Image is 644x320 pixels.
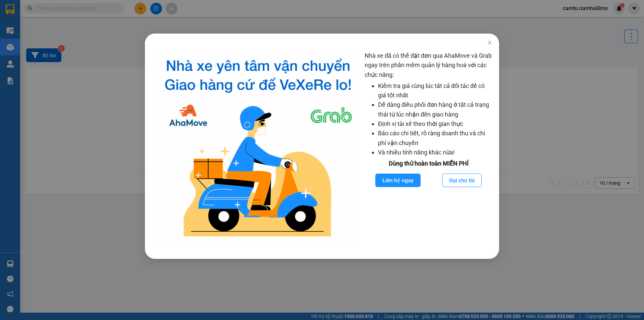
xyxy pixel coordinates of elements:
div: Dùng thử hoàn toàn MIỄN PHÍ [365,159,492,168]
button: Liên hệ ngay [375,174,421,187]
div: Nhà xe đã có thể đặt đơn qua AhaMove và Grab ngay trên phần mềm quản lý hàng hoá với các chức năng: [365,51,492,242]
span: Liên hệ ngay [382,176,414,185]
img: logo [157,51,359,242]
button: Close [480,34,499,52]
span: close [487,40,492,45]
li: Và nhiều tính năng khác nữa! [378,148,492,157]
li: Kiểm tra giá cùng lúc tất cả đối tác để có giá tốt nhất [378,81,492,100]
li: Định vị tài xế theo thời gian thực [378,119,492,129]
li: Dễ dàng điều phối đơn hàng ở tất cả trạng thái từ lúc nhận đến giao hàng [378,100,492,119]
span: Gọi cho tôi [449,176,475,185]
li: Báo cáo chi tiết, rõ ràng doanh thu và chi phí vận chuyển [378,129,492,148]
button: Gọi cho tôi [442,174,482,187]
